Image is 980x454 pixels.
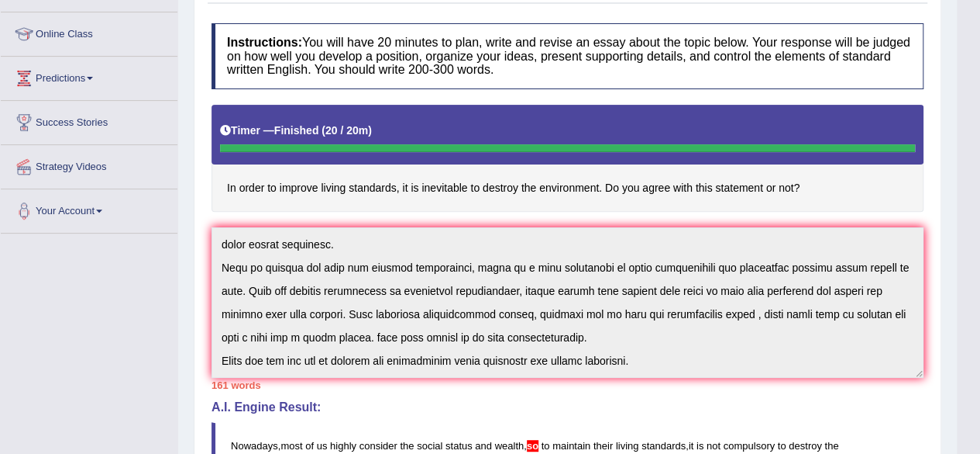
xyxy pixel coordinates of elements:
[445,440,473,452] span: status
[1,145,177,184] a: Strategy Videos
[527,440,538,452] span: Put a space after the comma. (did you mean: , so)
[227,36,302,49] b: Instructions:
[305,440,314,452] span: of
[616,440,639,452] span: living
[280,440,302,452] span: most
[274,124,319,137] b: Finished
[211,378,923,393] div: 161 words
[593,440,613,452] span: their
[475,440,492,452] span: and
[552,440,590,452] span: maintain
[211,400,923,414] h4: A.I. Engine Result:
[641,440,686,452] span: standards
[689,440,694,452] span: it
[707,440,720,452] span: not
[359,440,397,452] span: consider
[1,57,177,95] a: Predictions
[231,440,278,452] span: Nowadays
[1,101,177,140] a: Success Stories
[368,124,372,137] b: )
[400,440,414,452] span: the
[330,440,356,452] span: highly
[1,12,177,51] a: Online Class
[824,440,838,452] span: the
[542,440,550,452] span: to
[778,440,786,452] span: to
[1,189,177,228] a: Your Account
[220,125,372,137] h5: Timer —
[322,124,325,137] b: (
[325,124,368,137] b: 20 / 20m
[524,440,527,452] span: Put a space after the comma. (did you mean: , so)
[696,440,703,452] span: is
[789,440,822,452] span: destroy
[495,440,524,452] span: wealth
[417,440,442,452] span: social
[211,23,923,89] h4: You will have 20 minutes to plan, write and revise an essay about the topic below. Your response ...
[317,440,328,452] span: us
[724,440,775,452] span: compulsory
